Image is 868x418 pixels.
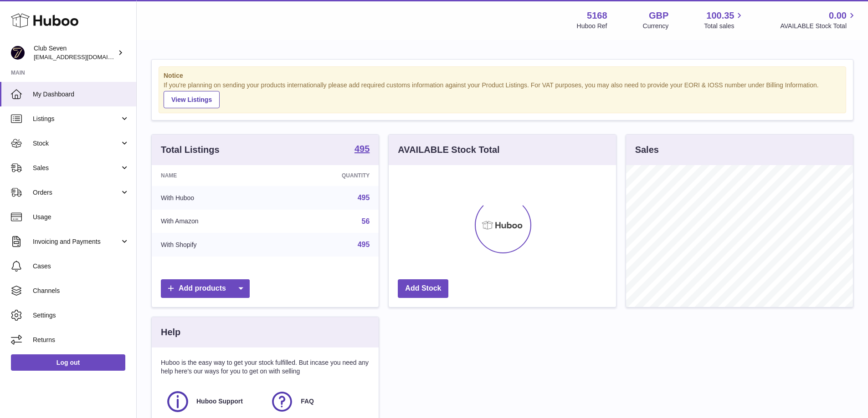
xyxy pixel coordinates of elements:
span: AVAILABLE Stock Total [780,22,857,30]
span: Usage [33,213,129,222]
a: Huboo Support [165,389,261,414]
div: If you're planning on sending your products internationally please add required customs informati... [164,81,841,108]
span: My Dashboard [33,90,129,99]
a: 0.00 AVAILABLE Stock Total [780,10,857,30]
strong: 495 [354,144,370,153]
span: Huboo Support [196,397,243,406]
h3: Total Listings [161,144,220,156]
a: 100.35 Total sales [704,10,745,30]
strong: GBP [649,10,668,22]
span: Settings [33,311,129,320]
h3: AVAILABLE Stock Total [398,144,499,156]
div: Club Seven [34,44,116,61]
td: With Amazon [152,210,276,233]
a: Add products [161,279,250,298]
p: Huboo is the easy way to get your stock fulfilled. But incase you need any help here's our ways f... [161,358,370,376]
a: Add Stock [398,279,448,298]
a: FAQ [270,389,365,414]
div: Currency [643,22,669,30]
td: With Shopify [152,233,276,257]
span: FAQ [301,397,314,406]
a: Log out [11,354,125,371]
span: Listings [33,115,120,123]
td: With Huboo [152,186,276,210]
span: 100.35 [706,10,734,22]
th: Name [152,165,276,186]
a: 56 [362,217,370,225]
h3: Sales [635,144,659,156]
strong: 5168 [587,10,607,22]
th: Quantity [276,165,379,186]
strong: Notice [164,71,841,80]
span: Invoicing and Payments [33,237,120,246]
a: 495 [358,194,370,201]
div: Huboo Ref [577,22,607,30]
span: Orders [33,188,120,197]
span: Stock [33,139,120,148]
a: View Listings [164,91,220,108]
span: Cases [33,262,129,271]
span: Returns [33,336,129,344]
span: Channels [33,287,129,295]
img: info@wearclubseven.com [11,46,25,60]
h3: Help [161,326,180,338]
span: Total sales [704,22,745,30]
span: [EMAIL_ADDRESS][DOMAIN_NAME] [34,53,134,60]
span: Sales [33,164,120,172]
a: 495 [354,144,370,155]
a: 495 [358,241,370,248]
span: 0.00 [829,10,847,22]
